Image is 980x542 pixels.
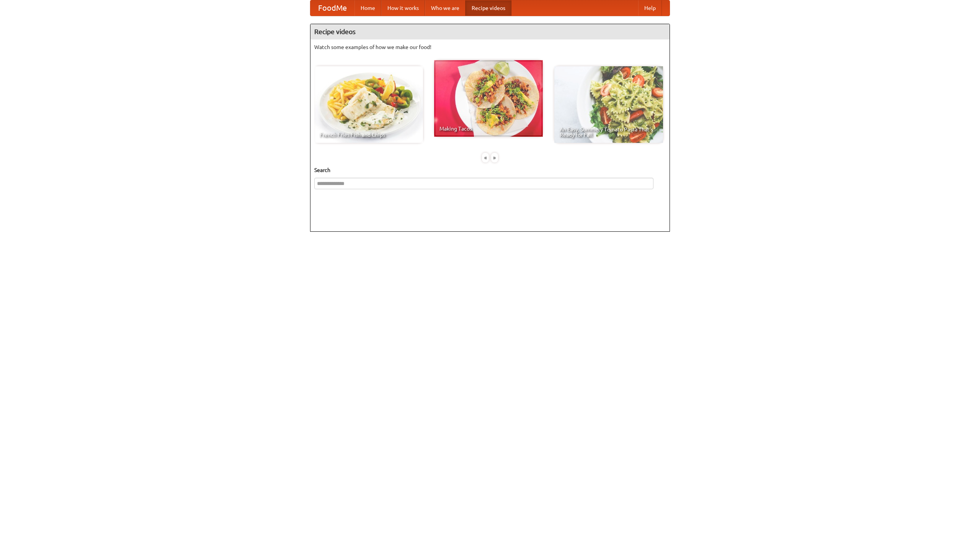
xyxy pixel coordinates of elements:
[320,132,418,138] span: French Fries Fish and Chips
[465,0,511,16] a: Recipe videos
[638,0,662,16] a: Help
[314,66,423,143] a: French Fries Fish and Chips
[381,0,425,16] a: How it works
[491,153,498,162] div: »
[434,60,543,137] a: Making Tacos
[354,0,381,16] a: Home
[310,24,670,39] h4: Recipe videos
[554,66,663,143] a: An Easy, Summery Tomato Pasta That's Ready for Fall
[482,153,489,162] div: «
[425,0,465,16] a: Who we are
[560,127,658,138] span: An Easy, Summery Tomato Pasta That's Ready for Fall
[310,0,354,16] a: FoodMe
[314,43,666,51] p: Watch some examples of how we make our food!
[314,166,666,174] h5: Search
[439,126,537,131] span: Making Tacos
